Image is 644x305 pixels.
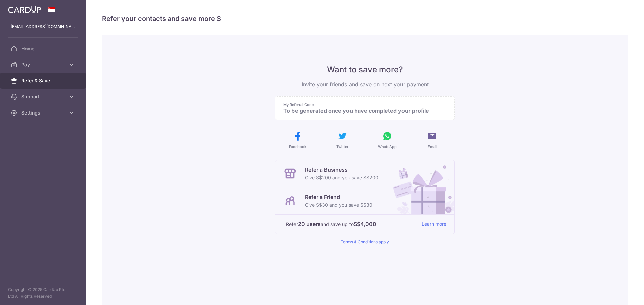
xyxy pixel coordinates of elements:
button: WhatsApp [368,131,407,149]
span: Home [21,45,66,52]
span: Email [428,144,437,149]
p: Give S$200 and you save S$200 [305,174,378,182]
span: Settings [21,109,66,116]
button: Twitter [323,131,362,149]
span: Facebook [289,144,306,149]
h4: Refer your contacts and save more $ [102,13,628,24]
span: Twitter [336,144,348,149]
p: My Referral Code [283,102,441,107]
span: WhatsApp [378,144,397,149]
p: Want to save more? [275,64,455,75]
p: Refer a Business [305,166,378,174]
strong: S$4,000 [354,220,376,228]
button: Email [413,131,452,149]
p: Invite your friends and save on next your payment [275,80,455,88]
a: Learn more [422,220,446,228]
p: [EMAIL_ADDRESS][DOMAIN_NAME] [11,23,75,30]
a: Terms & Conditions apply [341,239,389,244]
iframe: Opens a widget where you can find more information [601,285,637,302]
strong: 20 users [298,220,321,228]
button: Facebook [278,131,317,149]
span: Refer & Save [21,77,66,84]
span: Pay [21,61,66,68]
span: Support [21,93,66,100]
p: To be generated once you have completed your profile [283,107,441,114]
p: Refer and save up to [286,220,416,228]
img: CardUp [8,5,41,13]
p: Refer a Friend [305,193,372,201]
p: Give S$30 and you save S$30 [305,201,372,209]
img: Refer [387,160,454,214]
